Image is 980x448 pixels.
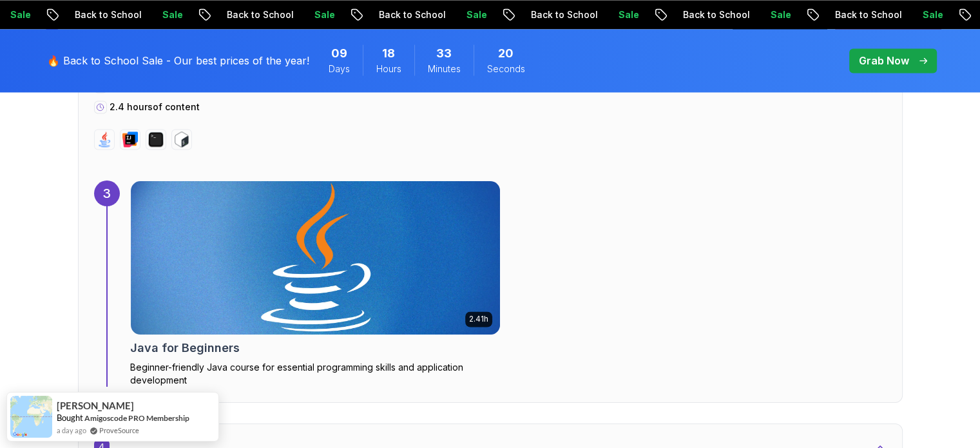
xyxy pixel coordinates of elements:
[749,8,790,21] p: Sale
[661,8,749,21] p: Back to School
[57,413,83,423] span: Bought
[509,8,597,21] p: Back to School
[174,131,189,147] img: bash logo
[97,131,112,147] img: java logo
[53,8,140,21] p: Back to School
[130,339,240,357] h2: Java for Beginners
[331,44,347,63] span: 9 Days
[597,8,638,21] p: Sale
[382,44,395,63] span: 18 Hours
[57,400,134,411] span: [PERSON_NAME]
[293,8,334,21] p: Sale
[445,8,486,21] p: Sale
[130,361,501,387] p: Beginner-friendly Java course for essential programming skills and application development
[436,44,452,63] span: 33 Minutes
[84,413,189,423] a: Amigoscode PRO Membership
[329,63,350,75] span: Days
[57,425,86,436] span: a day ago
[901,8,942,21] p: Sale
[122,131,138,147] img: intellij logo
[47,53,309,68] p: 🔥 Back to School Sale - Our best prices of the year!
[131,181,500,335] img: Java for Beginners card
[110,101,200,113] p: 2.4 hours of content
[10,396,52,438] img: provesource social proof notification image
[205,8,293,21] p: Back to School
[140,8,182,21] p: Sale
[148,131,164,147] img: terminal logo
[428,63,461,75] span: Minutes
[813,8,901,21] p: Back to School
[376,63,401,75] span: Hours
[94,180,120,206] div: 3
[130,180,501,387] a: Java for Beginners card2.41hJava for BeginnersBeginner-friendly Java course for essential program...
[859,53,909,68] p: Grab Now
[357,8,445,21] p: Back to School
[487,63,525,75] span: Seconds
[469,314,488,324] p: 2.41h
[498,44,514,63] span: 20 Seconds
[99,425,139,436] a: ProveSource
